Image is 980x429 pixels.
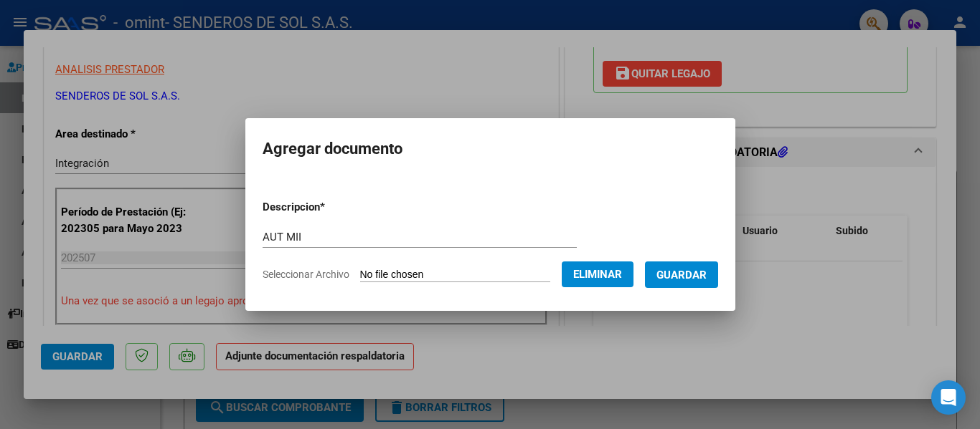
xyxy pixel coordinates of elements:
[263,199,400,216] p: Descripcion
[656,269,707,281] span: Guardar
[573,268,622,281] span: Eliminar
[931,380,966,415] div: Open Intercom Messenger
[562,261,633,287] button: Eliminar
[263,269,349,280] span: Seleccionar Archivo
[263,135,718,163] h2: Agregar documento
[645,261,718,288] button: Guardar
